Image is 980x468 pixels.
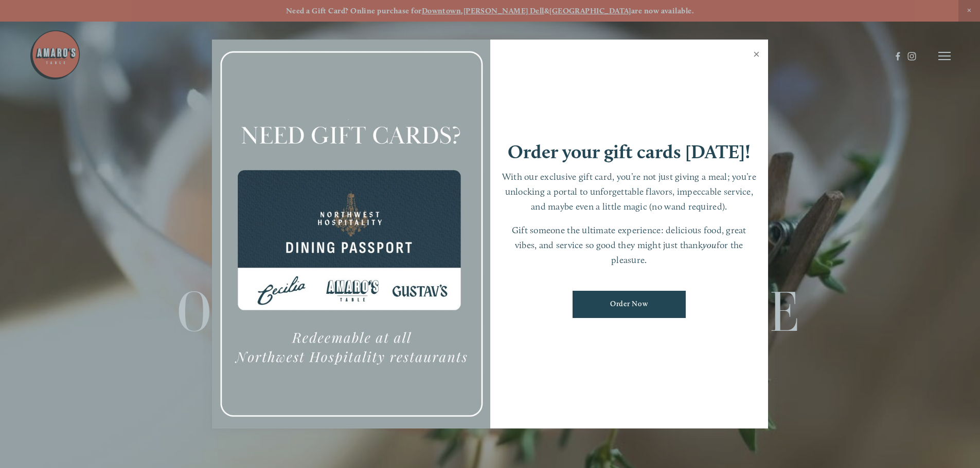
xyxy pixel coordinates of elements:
p: With our exclusive gift card, you’re not just giving a meal; you’re unlocking a portal to unforge... [501,170,758,214]
a: Order Now [573,291,686,318]
h1: Order your gift cards [DATE]! [508,142,751,161]
em: you [703,239,717,250]
a: Close [746,41,767,70]
p: Gift someone the ultimate experience: delicious food, great vibes, and service so good they might... [501,223,758,267]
